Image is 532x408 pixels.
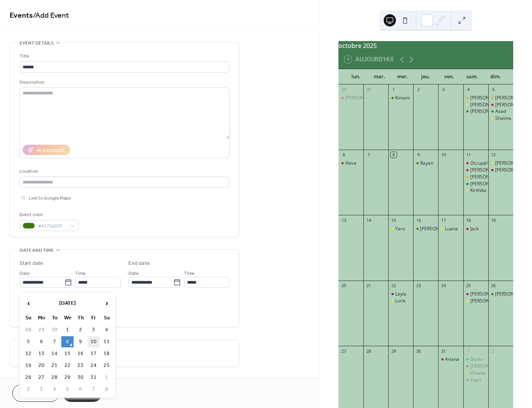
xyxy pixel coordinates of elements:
[445,226,458,232] div: Luana
[184,269,195,278] span: Time
[488,102,513,108] div: Aissatou
[463,160,488,167] div: Occupé/Besetzt
[466,87,471,93] div: 4
[100,324,113,335] td: 4
[20,211,77,219] div: Event color
[495,167,531,173] div: [PERSON_NAME]
[61,336,74,347] td: 8
[470,160,504,167] div: Occupé/Besetzt
[491,217,496,223] div: 19
[391,283,396,289] div: 22
[438,226,463,232] div: Luana
[470,174,513,180] div: [PERSON_NAME] T1
[61,324,74,335] td: 1
[495,160,531,167] div: [PERSON_NAME]
[100,348,113,359] td: 18
[415,217,421,223] div: 16
[33,8,69,23] span: / Add Event
[420,226,456,232] div: [PERSON_NAME]
[87,348,100,359] td: 17
[413,226,438,232] div: Edoardo
[20,269,30,278] span: Date
[61,360,74,371] td: 22
[466,152,471,158] div: 11
[470,370,486,377] div: Viviane
[341,152,346,158] div: 6
[463,363,488,370] div: Nolan
[413,160,438,167] div: Rayan
[35,372,48,383] td: 27
[61,372,74,383] td: 29
[395,291,406,297] div: Leyla
[341,283,346,289] div: 20
[388,291,413,297] div: Leyla
[12,385,59,402] button: Cancel
[48,336,61,347] td: 7
[388,226,413,232] div: Yaro
[495,108,506,115] div: Asad
[391,69,414,84] div: mer.
[463,108,488,115] div: David
[420,160,433,167] div: Rayan
[87,384,100,395] td: 7
[368,69,391,84] div: mar.
[345,69,368,84] div: lun.
[48,324,61,335] td: 30
[391,217,396,223] div: 15
[463,356,488,363] div: Darko
[22,324,34,335] td: 28
[488,167,513,173] div: Daniela
[488,291,513,297] div: Viviana
[20,78,228,86] div: Description
[74,360,87,371] td: 23
[470,356,483,363] div: Darko
[440,217,446,223] div: 17
[100,360,113,371] td: 25
[463,181,488,187] div: Cristina
[445,356,459,363] div: Ariana
[345,160,356,167] div: Hava
[22,312,34,324] th: Su
[463,298,488,304] div: Matteo
[338,41,513,50] div: octobre 2025
[35,336,48,347] td: 6
[74,348,87,359] td: 16
[470,363,506,370] div: [PERSON_NAME]
[466,348,471,354] div: 1
[366,152,371,158] div: 7
[470,167,506,173] div: [PERSON_NAME]
[470,102,506,108] div: [PERSON_NAME]
[488,160,513,167] div: Björn
[61,312,74,324] th: We
[22,384,34,395] td: 2
[20,39,54,47] span: Event details
[61,384,74,395] td: 5
[440,87,446,93] div: 3
[22,336,34,347] td: 5
[470,377,481,383] div: Yoan
[48,348,61,359] td: 14
[48,384,61,395] td: 4
[366,348,371,354] div: 28
[29,194,71,202] span: Link to Google Maps
[491,283,496,289] div: 26
[48,360,61,371] td: 21
[20,259,43,268] div: Start date
[100,312,113,324] th: Sa
[440,152,446,158] div: 10
[22,360,34,371] td: 19
[466,283,471,289] div: 25
[488,108,513,115] div: Asad
[20,52,228,60] div: Title
[470,298,506,304] div: [PERSON_NAME]
[100,384,113,395] td: 8
[495,291,531,297] div: [PERSON_NAME]
[87,324,100,335] td: 3
[391,87,396,93] div: 1
[438,356,463,363] div: Ariana
[35,312,48,324] th: Mo
[35,360,48,371] td: 20
[341,348,346,354] div: 27
[26,390,46,398] span: Cancel
[470,291,506,297] div: [PERSON_NAME]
